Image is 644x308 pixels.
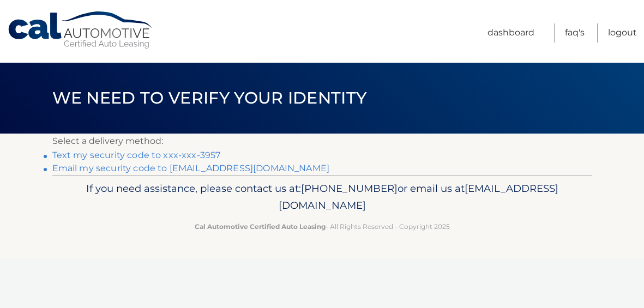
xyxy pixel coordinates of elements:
p: If you need assistance, please contact us at: or email us at [59,180,585,215]
p: - All Rights Reserved - Copyright 2025 [59,221,585,232]
a: FAQ's [565,23,585,43]
span: [PHONE_NUMBER] [301,182,398,195]
strong: Cal Automotive Certified Auto Leasing [195,222,326,231]
a: Dashboard [487,23,534,43]
a: Logout [608,23,637,43]
p: Select a delivery method: [52,134,592,149]
a: Text my security code to xxx-xxx-3957 [52,150,221,160]
span: We need to verify your identity [52,88,367,108]
a: Cal Automotive [7,11,154,50]
a: Email my security code to [EMAIL_ADDRESS][DOMAIN_NAME] [52,163,330,173]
